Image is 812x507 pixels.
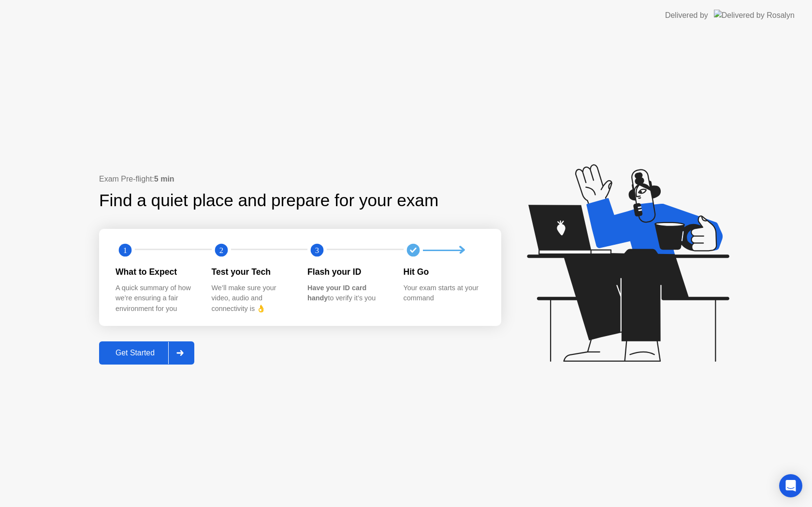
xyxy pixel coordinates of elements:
button: Get Started [99,341,194,365]
div: What to Expect [116,266,196,278]
div: to verify it’s you [307,283,388,304]
text: 1 [123,246,127,255]
div: Open Intercom Messenger [779,474,802,497]
b: 5 min [154,175,174,183]
div: Delivered by [665,10,708,21]
div: Your exam starts at your command [404,283,484,304]
div: Test your Tech [212,266,292,278]
div: Flash your ID [307,266,388,278]
div: Hit Go [404,266,484,278]
div: We’ll make sure your video, audio and connectivity is 👌 [212,283,292,314]
div: A quick summary of how we’re ensuring a fair environment for you [116,283,196,314]
text: 2 [219,246,223,255]
text: 3 [315,246,319,255]
img: Delivered by Rosalyn [714,10,795,21]
div: Find a quiet place and prepare for your exam [99,188,440,213]
div: Exam Pre-flight: [99,173,501,185]
b: Have your ID card handy [307,284,366,302]
div: Get Started [102,349,168,357]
